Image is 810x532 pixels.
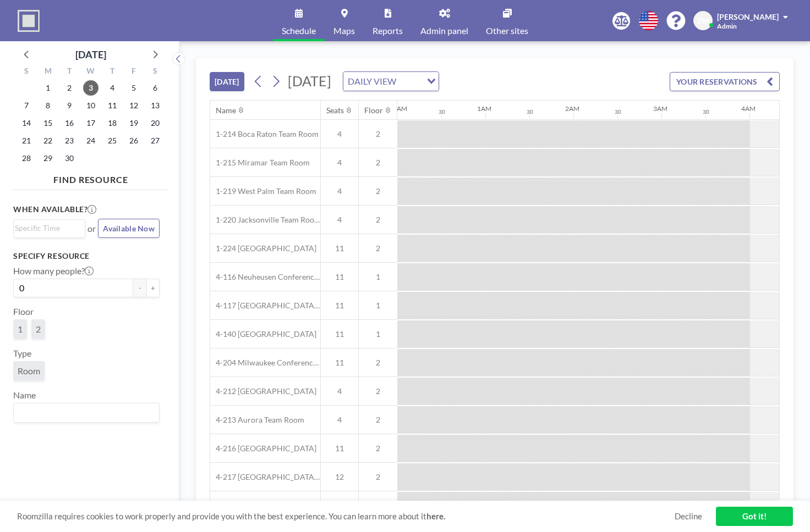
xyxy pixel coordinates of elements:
[147,98,163,113] span: Saturday, September 13, 2025
[321,129,358,139] span: 4
[697,16,709,26] span: ZM
[321,358,358,368] span: 11
[19,133,34,148] span: Sunday, September 21, 2025
[359,243,397,253] span: 2
[13,170,168,185] h4: FIND RESOURCE
[210,444,316,453] span: 4-216 [GEOGRAPHIC_DATA]
[147,115,163,131] span: Saturday, September 20, 2025
[19,115,34,131] span: Sunday, September 14, 2025
[359,386,397,396] span: 2
[40,98,56,113] span: Monday, September 8, 2025
[399,74,420,88] input: Search for option
[62,98,77,113] span: Tuesday, September 9, 2025
[333,26,355,35] span: Maps
[19,98,34,113] span: Sunday, September 7, 2025
[14,220,85,236] div: Search for option
[83,98,98,113] span: Wednesday, September 10, 2025
[83,133,98,148] span: Wednesday, September 24, 2025
[364,106,383,115] div: Floor
[670,72,780,91] button: YOUR RESERVATIONS
[62,80,77,96] span: Tuesday, September 2, 2025
[13,348,31,359] label: Type
[126,98,141,113] span: Friday, September 12, 2025
[527,108,533,115] div: 30
[210,272,320,282] span: 4-116 Neuheusen Conference Room
[62,115,77,131] span: Tuesday, September 16, 2025
[126,80,141,96] span: Friday, September 5, 2025
[98,219,160,238] button: Available Now
[321,472,358,482] span: 12
[321,415,358,425] span: 4
[101,65,123,79] div: T
[210,215,320,225] span: 1-220 Jacksonville Team Room
[477,104,491,113] div: 1AM
[321,301,358,311] span: 11
[18,365,40,376] span: Room
[210,186,316,196] span: 1-219 West Palm Team Room
[18,10,40,32] img: organization-logo
[373,26,403,35] span: Reports
[75,47,106,62] div: [DATE]
[359,158,397,168] span: 2
[615,108,621,115] div: 30
[359,129,397,139] span: 2
[83,115,98,131] span: Wednesday, September 17, 2025
[210,301,320,311] span: 4-117 [GEOGRAPHIC_DATA][PERSON_NAME]
[359,358,397,368] span: 2
[19,151,34,166] span: Sunday, September 28, 2025
[210,415,304,425] span: 4-213 Aurora Team Room
[321,272,358,282] span: 11
[16,65,37,79] div: S
[359,415,397,425] span: 2
[13,306,34,317] label: Floor
[439,108,445,115] div: 30
[123,65,144,79] div: F
[59,65,80,79] div: T
[359,329,397,339] span: 1
[389,104,407,113] div: 12AM
[359,472,397,482] span: 2
[359,186,397,196] span: 2
[321,444,358,453] span: 11
[717,12,779,21] span: [PERSON_NAME]
[288,73,331,89] span: [DATE]
[40,115,56,131] span: Monday, September 15, 2025
[105,115,120,131] span: Thursday, September 18, 2025
[216,106,236,115] div: Name
[126,115,141,131] span: Friday, September 19, 2025
[126,133,141,148] span: Friday, September 26, 2025
[359,215,397,225] span: 2
[210,329,316,339] span: 4-140 [GEOGRAPHIC_DATA]
[486,26,528,35] span: Other sites
[147,133,163,148] span: Saturday, September 27, 2025
[420,26,468,35] span: Admin panel
[87,223,96,234] span: or
[210,158,310,168] span: 1-215 Miramar Team Room
[210,243,316,253] span: 1-224 [GEOGRAPHIC_DATA]
[105,80,120,96] span: Thursday, September 4, 2025
[62,151,77,166] span: Tuesday, September 30, 2025
[675,511,702,522] a: Decline
[321,186,358,196] span: 4
[14,403,159,422] div: Search for option
[210,386,316,396] span: 4-212 [GEOGRAPHIC_DATA]
[105,98,120,113] span: Thursday, September 11, 2025
[40,133,56,148] span: Monday, September 22, 2025
[741,104,756,113] div: 4AM
[62,133,77,148] span: Tuesday, September 23, 2025
[103,224,155,233] span: Available Now
[717,22,737,30] span: Admin
[326,106,344,115] div: Seats
[146,279,160,297] button: +
[282,26,316,35] span: Schedule
[37,65,59,79] div: M
[716,507,793,526] a: Got it!
[359,444,397,453] span: 2
[703,108,709,115] div: 30
[17,511,675,522] span: Roomzilla requires cookies to work properly and provide you with the best experience. You can lea...
[321,243,358,253] span: 11
[210,129,319,139] span: 1-214 Boca Raton Team Room
[321,215,358,225] span: 4
[359,301,397,311] span: 1
[40,151,56,166] span: Monday, September 29, 2025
